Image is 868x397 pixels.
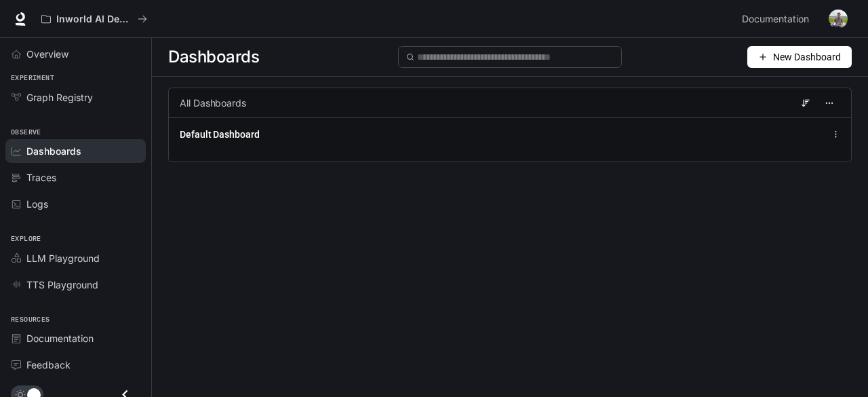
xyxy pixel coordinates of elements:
[829,10,848,29] img: User avatar
[5,192,146,216] a: Logs
[5,42,146,66] a: Overview
[168,43,259,71] span: Dashboards
[26,278,98,292] span: TTS Playground
[5,86,146,109] a: Graph Registry
[5,166,146,189] a: Traces
[26,47,68,61] span: Overview
[5,246,146,270] a: LLM Playground
[56,14,132,25] p: Inworld AI Demos
[5,139,146,163] a: Dashboards
[26,251,100,265] span: LLM Playground
[26,144,81,158] span: Dashboards
[742,11,809,28] span: Documentation
[26,358,71,372] span: Feedback
[736,5,819,33] a: Documentation
[773,50,841,64] span: New Dashboard
[180,128,260,141] a: Default Dashboard
[747,46,852,68] button: New Dashboard
[26,170,56,185] span: Traces
[35,5,153,33] button: All workspaces
[26,197,48,211] span: Logs
[5,353,146,377] a: Feedback
[180,96,246,110] span: All Dashboards
[26,331,94,345] span: Documentation
[825,5,852,33] button: User avatar
[5,326,146,350] a: Documentation
[26,90,93,105] span: Graph Registry
[5,273,146,297] a: TTS Playground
